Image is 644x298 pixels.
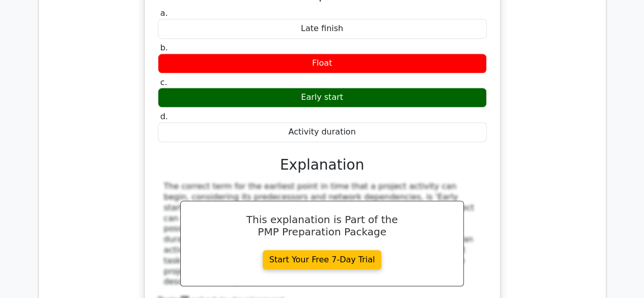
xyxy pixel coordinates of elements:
a: Start Your Free 7-Day Trial [263,250,382,269]
h3: Explanation [164,156,481,174]
span: c. [160,77,167,87]
div: Float [158,53,487,73]
div: Late finish [158,19,487,39]
span: d. [160,112,168,121]
div: Early start [158,88,487,107]
span: b. [160,43,168,52]
span: a. [160,8,168,18]
div: The correct term for the earliest point in time that a project activity can begin, considering it... [164,181,481,287]
div: Activity duration [158,122,487,142]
